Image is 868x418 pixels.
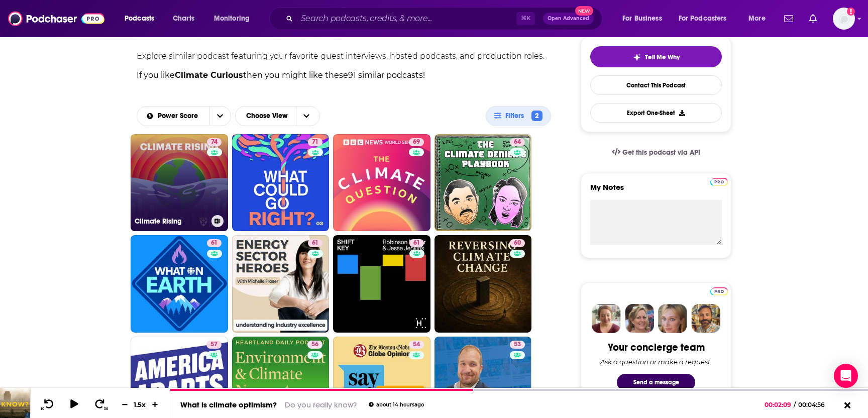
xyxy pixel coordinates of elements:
[510,239,525,247] a: 60
[604,140,708,165] a: Get this podcast via API
[308,138,322,146] a: 71
[232,235,330,333] a: 61
[312,137,318,147] span: 71
[413,238,420,248] span: 61
[137,106,231,126] h2: Choose List sort
[833,8,855,30] span: Logged in as Rbaldwin
[510,138,525,146] a: 64
[209,107,231,126] button: open menu
[435,134,532,232] a: 64
[137,51,551,61] p: Explore similar podcast featuring your favorite guest interviews, hosted podcasts, and production...
[514,340,521,350] span: 53
[833,8,855,30] button: Show profile menu
[413,340,420,350] span: 54
[505,113,528,120] span: Filters
[608,341,705,354] div: Your concierge team
[232,134,330,232] a: 71
[847,8,855,16] svg: Add a profile image
[131,235,228,333] a: 61
[590,75,722,95] a: Contact This Podcast
[135,217,207,226] h3: Climate Rising
[125,12,154,26] span: Podcasts
[748,12,766,26] span: More
[8,9,104,28] img: Podchaser - Follow, Share and Rate Podcasts
[590,46,722,67] button: tell me why sparkleTell Me Why
[137,69,551,82] p: If you like then you might like these 91 similar podcasts !
[691,304,720,333] img: Jon Profile
[672,11,741,27] button: open menu
[132,400,149,408] div: 1.5 x
[206,341,222,349] a: 57
[158,113,201,120] span: Power Score
[297,11,516,27] input: Search podcasts, credits, & more...
[710,287,728,295] img: Podchaser Pro
[175,70,243,80] strong: Climate Curious
[590,182,722,200] label: My Notes
[118,11,167,27] button: open menu
[741,11,778,27] button: open menu
[531,111,542,121] span: 2
[91,398,110,411] button: 30
[131,134,228,232] a: 74Climate Rising
[210,340,218,350] span: 57
[543,13,594,25] button: Open AdvancedNew
[834,364,858,388] div: Open Intercom Messenger
[333,235,430,333] a: 61
[238,108,296,125] span: Choose View
[548,16,589,21] span: Open Advanced
[333,134,430,232] a: 69
[710,178,728,186] img: Podchaser Pro
[285,400,357,409] a: Do you really know?
[796,401,835,408] span: 00:04:56
[307,341,322,349] a: 56
[710,286,728,295] a: Pro website
[312,238,318,248] span: 61
[645,53,680,61] span: Tell Me Why
[625,304,654,333] img: Barbara Profile
[409,239,424,247] a: 61
[308,239,322,247] a: 61
[514,238,521,248] span: 60
[409,341,424,349] a: 54
[207,239,222,247] a: 61
[166,11,200,27] a: Charts
[516,12,535,25] span: ⌘ K
[173,12,194,26] span: Charts
[590,103,722,123] button: Export One-Sheet
[600,358,712,366] div: Ask a question or make a request.
[311,340,318,350] span: 56
[39,398,58,411] button: 10
[435,235,532,333] a: 60
[658,304,687,333] img: Jules Profile
[794,401,796,408] span: /
[180,400,277,409] a: What is climate optimism?
[622,12,662,26] span: For Business
[369,402,424,407] div: about 14 hours ago
[805,10,821,27] a: Show notifications dropdown
[780,10,797,27] a: Show notifications dropdown
[633,53,641,61] img: tell me why sparkle
[486,106,551,126] button: Filters2
[211,137,218,147] span: 74
[214,12,250,26] span: Monitoring
[510,341,525,349] a: 53
[137,113,209,120] button: open menu
[235,106,320,126] button: Choose View
[833,8,855,30] img: User Profile
[409,138,424,146] a: 69
[279,7,612,30] div: Search podcasts, credits, & more...
[413,137,420,147] span: 69
[617,374,695,391] button: Send a message
[514,137,521,147] span: 64
[104,407,108,411] span: 30
[207,138,222,146] a: 74
[41,407,44,411] span: 10
[211,238,218,248] span: 61
[765,401,794,408] span: 00:02:09
[575,6,593,16] span: New
[615,11,675,27] button: open menu
[710,176,728,186] a: Pro website
[592,304,621,333] img: Sydney Profile
[207,11,263,27] button: open menu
